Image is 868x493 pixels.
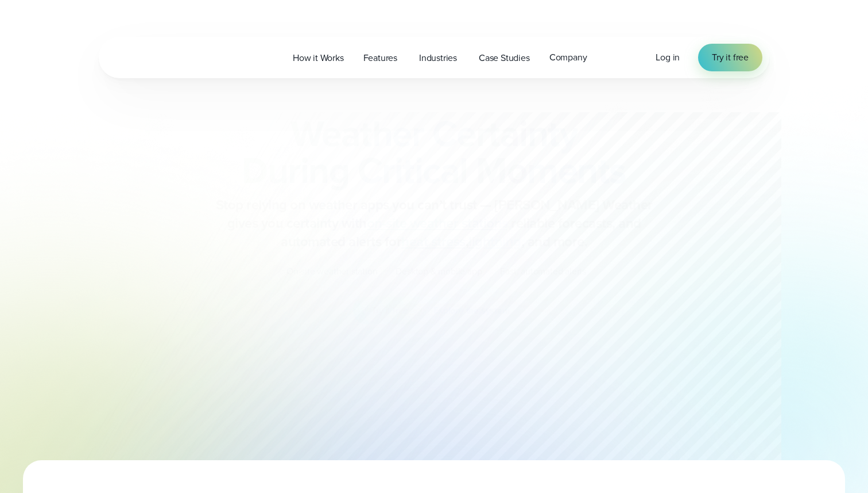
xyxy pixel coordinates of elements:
[363,51,397,65] span: Features
[479,51,530,65] span: Case Studies
[419,51,457,65] span: Industries
[656,51,680,64] a: Log in
[712,51,749,64] span: Try it free
[283,46,354,70] a: How it Works
[698,44,762,71] a: Try it free
[469,46,540,70] a: Case Studies
[293,51,344,65] span: How it Works
[549,51,587,64] span: Company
